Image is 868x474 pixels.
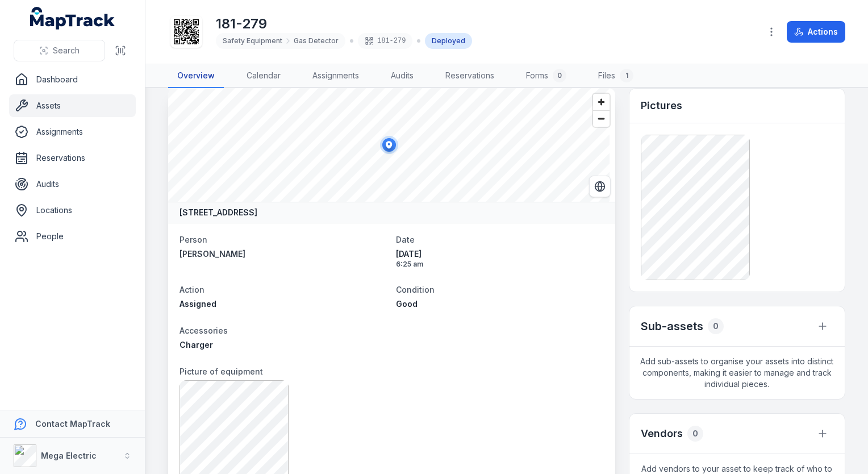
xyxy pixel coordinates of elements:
strong: [STREET_ADDRESS] [180,207,257,218]
span: Add sub-assets to organise your assets into distinct components, making it easier to manage and t... [629,347,845,399]
a: MapTrack [30,7,115,30]
a: Assignments [303,64,368,88]
div: 0 [708,318,724,334]
button: Zoom in [593,94,610,110]
span: Gas Detector [294,36,339,45]
button: Switch to Satellite View [589,176,611,197]
span: Person [180,235,207,244]
a: [PERSON_NAME] [180,248,387,260]
h1: 181-279 [216,15,472,33]
span: Search [53,45,80,56]
strong: Contact MapTrack [35,419,110,429]
span: Date [396,235,415,244]
a: Dashboard [9,68,136,91]
a: Forms0 [517,64,575,88]
a: Locations [9,199,136,222]
a: Reservations [436,64,503,88]
div: Deployed [425,33,472,49]
a: People [9,225,136,248]
a: Files1 [589,64,642,88]
span: Condition [396,285,435,294]
button: Search [14,40,105,61]
span: Picture of equipment [180,367,263,376]
div: 0 [553,69,566,82]
span: Assigned [180,299,216,309]
span: Accessories [180,326,228,335]
h3: Vendors [641,426,683,442]
button: Zoom out [593,110,610,127]
div: 1 [620,69,633,82]
h3: Pictures [641,98,682,114]
div: 0 [687,426,703,442]
span: Action [180,285,205,294]
a: Assets [9,94,136,117]
a: Audits [9,173,136,196]
span: 6:25 am [396,260,603,269]
canvas: Map [168,88,610,202]
button: Actions [787,21,845,43]
a: Audits [382,64,423,88]
span: Good [396,299,418,309]
strong: Mega Electric [41,451,97,460]
a: Overview [168,64,224,88]
h2: Sub-assets [641,318,703,334]
a: Calendar [237,64,290,88]
div: 181-279 [358,33,412,49]
span: [DATE] [396,248,603,260]
span: Safety Equipment [223,36,282,45]
a: Reservations [9,147,136,169]
a: Assignments [9,120,136,143]
time: 8/14/2025, 6:25:31 AM [396,248,603,269]
span: Charger [180,340,213,350]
